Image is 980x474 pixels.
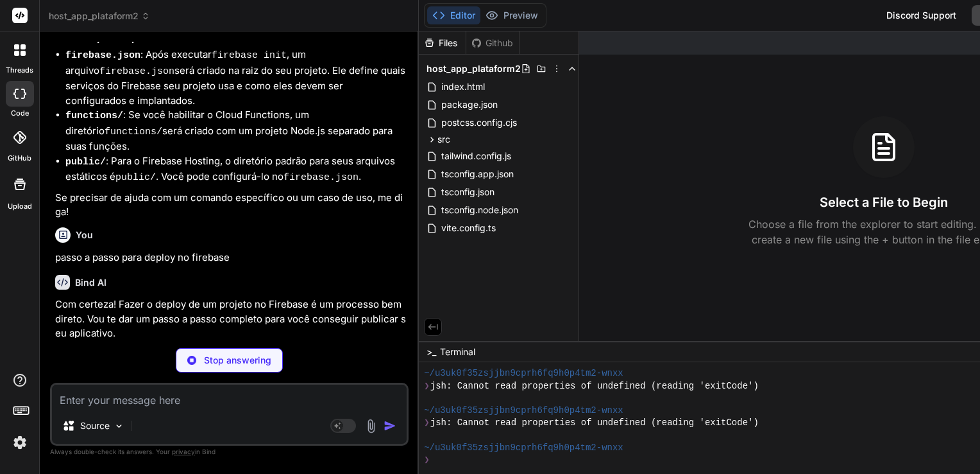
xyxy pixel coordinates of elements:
[9,432,31,453] img: settings
[76,229,93,241] h6: You
[55,191,406,220] p: Se precisar de ajuda com um comando específico ou um caso de uso, me diga!
[440,115,518,130] span: postcss.config.cjs
[8,153,31,164] label: GitHub
[419,37,466,49] div: Files
[11,108,29,119] label: code
[440,202,520,218] span: tsconfig.node.json
[440,346,475,358] span: Terminal
[115,172,156,183] code: public/
[65,50,140,61] code: firebase.json
[65,108,406,154] li: : Se você habilitar o Cloud Functions, um diretório será criado com um projeto Node.js separado p...
[384,419,396,432] img: icon
[105,127,162,137] code: functions/
[427,6,480,24] button: Editor
[283,172,359,183] code: firebase.json
[437,133,450,146] span: src
[440,79,486,94] span: index.html
[440,148,512,164] span: tailwind.config.js
[424,380,430,392] span: ❯
[879,5,964,26] div: Discord Support
[440,220,497,236] span: vite.config.ts
[114,421,124,432] img: Pick Models
[440,184,496,200] span: tsconfig.json
[65,157,106,168] code: public/
[65,110,123,121] code: functions/
[480,6,543,24] button: Preview
[204,354,271,367] p: Stop answering
[820,193,948,211] h3: Select a File to Begin
[430,417,759,429] span: jsh: Cannot read properties of undefined (reading 'exitCode')
[75,276,106,289] h6: Bind AI
[440,97,499,112] span: package.json
[466,37,519,49] div: Github
[55,31,180,44] strong: Observações Importantes:
[424,442,623,454] span: ~/u3uk0f35zsjjbn9cprh6fq9h0p4tm2-wnxx
[424,454,430,466] span: ❯
[424,405,623,417] span: ~/u3uk0f35zsjjbn9cprh6fq9h0p4tm2-wnxx
[99,66,174,77] code: firebase.json
[440,166,515,182] span: tsconfig.app.json
[55,250,406,265] p: passo a passo para deploy no firebase
[424,417,430,429] span: ❯
[8,201,32,212] label: Upload
[430,380,759,392] span: jsh: Cannot read properties of undefined (reading 'exitCode')
[172,448,195,455] span: privacy
[6,65,33,76] label: threads
[364,419,378,434] img: attachment
[212,50,287,61] code: firebase init
[80,419,110,432] p: Source
[55,297,406,341] p: Com certeza! Fazer o deploy de um projeto no Firebase é um processo bem direto. Vou te dar um pas...
[427,346,436,358] span: >_
[424,367,623,380] span: ~/u3uk0f35zsjjbn9cprh6fq9h0p4tm2-wnxx
[49,10,150,22] span: host_app_plataform2
[65,48,406,108] li: : Após executar , um arquivo será criado na raiz do seu projeto. Ele define quais serviços do Fir...
[427,62,521,75] span: host_app_plataform2
[50,446,409,458] p: Always double-check its answers. Your in Bind
[65,154,406,186] li: : Para o Firebase Hosting, o diretório padrão para seus arquivos estáticos é . Você pode configur...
